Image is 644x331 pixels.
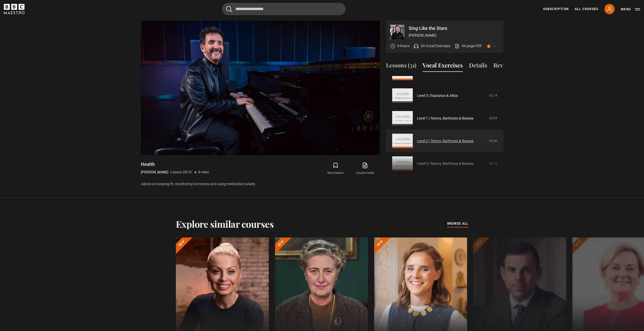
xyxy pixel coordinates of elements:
p: 9 mins [198,169,209,175]
p: [PERSON_NAME] [409,33,499,38]
a: 94 page PDF [454,43,482,49]
button: Submit the search query [226,6,232,12]
a: browse all [447,221,468,227]
p: 54 Vocal Exercises [421,43,450,49]
button: Lessons (31) [386,61,416,72]
a: Level 1 | Tenors, Baritones & Basses [417,116,474,121]
p: 8 hours [397,43,409,49]
video-js: Video Player [141,21,380,155]
a: Level 3 | Sopranos & Altos [417,93,458,98]
h2: Explore similar courses [176,218,274,229]
a: Subscription [543,7,569,11]
a: Level 2 | Tenors, Baritones & Basses [417,138,474,144]
p: Lesson 28/31 [170,169,193,175]
svg: BBC Maestro [4,4,24,14]
a: All Courses [575,7,598,11]
a: Course notes [350,161,380,176]
button: Vocal Exercises [423,61,463,72]
button: Save lesson [321,161,350,176]
button: Toggle navigation [621,7,640,12]
h1: Health [141,161,209,167]
p: Advice on keeping fit, monitoring hormones and using medication wisely. [141,181,380,187]
button: Reviews (60) [493,61,526,72]
p: [PERSON_NAME] [141,169,168,175]
p: Sing Like the Stars [409,26,499,31]
button: Details [469,61,487,72]
input: Search [222,3,346,15]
